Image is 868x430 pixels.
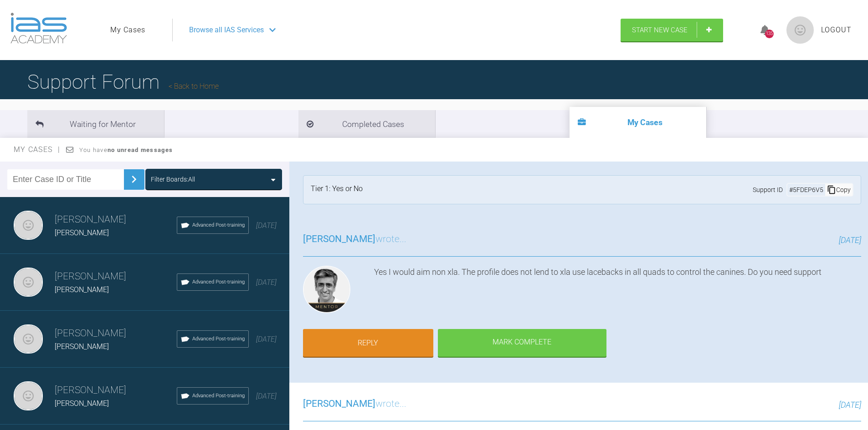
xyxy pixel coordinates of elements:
span: [DATE] [256,392,277,400]
img: logo-light.3e3ef733.png [10,13,67,44]
span: [PERSON_NAME] [303,233,375,244]
div: Tier 1: Yes or No [311,183,363,197]
span: [DATE] [839,235,861,245]
div: Filter Boards: All [151,174,195,184]
span: [PERSON_NAME] [55,399,109,408]
span: [PERSON_NAME] [55,342,109,351]
span: You have [79,147,173,153]
div: Copy [825,184,853,196]
h3: wrote... [303,396,406,412]
span: [DATE] [256,221,277,230]
img: Mezmin Sawani [14,324,43,354]
h3: [PERSON_NAME] [55,326,177,341]
img: profile.png [786,16,814,44]
li: My Cases [570,107,706,138]
span: [DATE] [256,335,277,344]
a: Back to Home [169,82,219,91]
a: Logout [821,24,852,36]
h3: [PERSON_NAME] [55,212,177,228]
img: chevronRight.28bd32b0.svg [127,172,141,187]
img: Mezmin Sawani [14,211,43,240]
span: Support ID [753,185,783,195]
img: Mezmin Sawani [14,381,43,410]
img: Mezmin Sawani [14,268,43,297]
div: Yes I would aim non xla. The profile does not lend to xla use lacebacks in all quads to control t... [374,266,861,317]
input: Enter Case ID or Title [7,169,124,190]
h3: [PERSON_NAME] [55,383,177,398]
span: Advanced Post-training [192,392,245,400]
span: Advanced Post-training [192,335,245,343]
span: Advanced Post-training [192,221,245,229]
span: My Cases [14,145,61,154]
div: # 5FDEP6V5 [787,185,825,195]
li: Completed Cases [298,110,435,138]
span: [PERSON_NAME] [303,398,375,409]
span: Advanced Post-training [192,278,245,286]
a: My Cases [110,24,145,36]
h3: [PERSON_NAME] [55,269,177,284]
div: 135 [765,30,774,38]
span: [DATE] [256,278,277,287]
div: Mark Complete [438,329,606,357]
strong: no unread messages [108,147,173,153]
span: [PERSON_NAME] [55,285,109,294]
span: [PERSON_NAME] [55,228,109,237]
span: Browse all IAS Services [189,24,264,36]
img: Asif Chatoo [303,266,350,313]
span: [DATE] [839,400,861,410]
a: Start New Case [621,19,723,41]
li: Waiting for Mentor [27,110,164,138]
a: Reply [303,329,433,357]
span: Start New Case [632,26,688,34]
h3: wrote... [303,232,406,247]
h1: Support Forum [27,66,219,98]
